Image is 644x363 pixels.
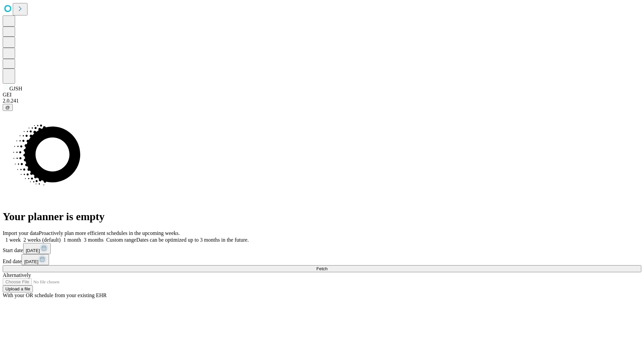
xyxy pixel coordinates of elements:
button: Fetch [3,265,641,272]
span: 1 month [63,237,81,243]
h1: Your planner is empty [3,210,641,223]
div: End date [3,254,641,265]
div: GEI [3,92,641,98]
span: Proactively plan more efficient schedules in the upcoming weeks. [39,230,180,236]
span: 3 months [84,237,104,243]
div: 2.0.241 [3,98,641,104]
button: Upload a file [3,285,33,292]
span: GJSH [9,86,22,91]
div: Start date [3,243,641,254]
button: @ [3,104,13,111]
span: Import your data [3,230,39,236]
button: [DATE] [21,254,49,265]
span: With your OR schedule from your existing EHR [3,292,107,298]
span: 2 weeks (default) [23,237,61,243]
button: [DATE] [23,243,51,254]
span: 1 week [5,237,21,243]
span: Alternatively [3,272,31,278]
span: [DATE] [24,259,38,264]
span: Fetch [316,266,327,271]
span: Custom range [106,237,136,243]
span: @ [5,105,10,110]
span: [DATE] [26,248,40,253]
span: Dates can be optimized up to 3 months in the future. [136,237,249,243]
